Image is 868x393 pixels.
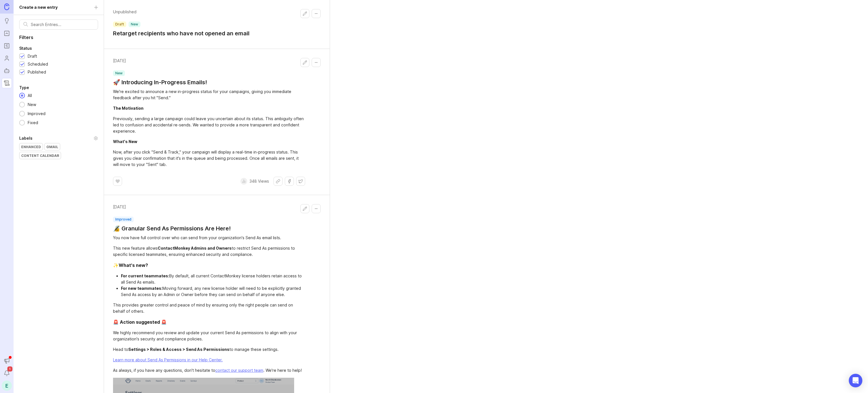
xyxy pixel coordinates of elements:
div: ContactMonkey Admins and Owners [158,246,232,251]
button: Collapse changelog entry [312,204,321,213]
button: Collapse changelog entry [312,58,321,67]
p: 348 Views [249,178,269,184]
div: You now have full control over who can send from your organization's Send As email lists. [113,235,305,241]
img: Canny Home [4,3,9,10]
p: new [131,22,138,27]
a: Learn more about Send As Permissions in our Help Center. [113,357,223,362]
button: Share link [274,177,283,186]
div: As always, if you have any questions, don't hesitate to . We're here to help! [113,367,305,373]
div: 🚨 Action suggested 🚨 [113,319,167,325]
span: 1 [7,366,12,372]
div: Scheduled [28,61,48,67]
div: ✨ [113,262,148,269]
div: Status [19,45,32,52]
div: Content Calendar [19,152,61,159]
p: Filters [14,34,104,40]
input: Search Entries... [31,21,94,28]
a: Changelog [2,78,12,88]
a: Retarget recipients who have not opened an email [113,29,249,37]
div: Published [28,69,46,75]
p: draft [115,22,124,27]
a: Autopilot [2,66,12,76]
a: Ideas [2,16,12,26]
p: Unpublished [113,9,249,15]
a: contact our support team [215,368,263,373]
button: Share on X [296,177,305,186]
div: Head to to manage these settings. [113,346,305,353]
div: Previously, sending a large campaign could leave you uncertain about its status. This ambiguity o... [113,116,305,134]
button: Collapse changelog entry [312,9,321,18]
a: 🚀 Introducing In-Progress Emails! [113,78,207,86]
div: Type [19,84,29,91]
div: Now, after you click "Send & Track," your campaign will display a real-time in-progress status. T... [113,149,305,168]
div: For current teammates: [121,273,169,278]
time: [DATE] [113,204,231,210]
div: Gmail [45,143,60,150]
a: Roadmaps [2,41,12,51]
div: Draft [28,53,37,59]
a: 🔏 Granular Send As Permissions Are Here! [113,224,231,232]
div: Enhanced [19,143,43,150]
button: Share on Facebook [285,177,294,186]
button: E [2,381,12,391]
li: By default, all current ContactMonkey license holders retain access to all Send As emails. [121,273,305,285]
div: The Motivation [113,106,144,111]
div: What's new? [119,262,148,268]
div: We highly recommend you review and update your current Send As permissions to align with your org... [113,330,305,342]
div: Settings > Roles & Access > Send As Permissions [128,347,229,352]
div: Open Intercom Messenger [849,374,862,387]
li: Moving forward, any new license holder will need to be explicitly granted Send As access by an Ad... [121,285,305,298]
div: Improved [25,111,48,117]
div: All [25,92,35,99]
div: Labels [19,135,32,142]
div: Fixed [25,120,41,126]
a: Portal [2,28,12,38]
p: new [115,71,123,75]
div: New [25,102,39,108]
div: What's New [113,139,137,144]
button: Announcements [2,356,12,366]
div: This provides greater control and peace of mind by ensuring only the right people can send on beh... [113,302,305,314]
p: improved [115,217,131,222]
div: For new teammates: [121,286,162,291]
div: This new feature allows to restrict Send As permissions to specific licensed teammates, ensuring ... [113,245,305,258]
button: Notifications [2,368,12,378]
a: Users [2,53,12,63]
time: [DATE] [113,58,207,64]
div: We're excited to announce a new in-progress status for your campaigns, giving you immediate feedb... [113,88,305,101]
